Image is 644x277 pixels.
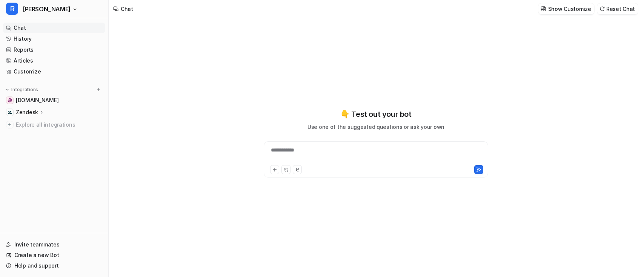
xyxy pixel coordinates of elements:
span: Explore all integrations [16,119,102,131]
p: Zendesk [16,109,38,116]
span: [DOMAIN_NAME] [16,96,58,104]
span: R [6,3,18,15]
a: Reports [3,44,105,55]
button: Integrations [3,86,40,93]
img: reset [599,6,605,12]
img: customize [541,6,546,12]
div: Chat [121,5,133,13]
a: Chat [3,23,105,33]
a: Invite teammates [3,239,105,250]
a: History [3,34,105,44]
p: Show Customize [548,5,591,13]
img: Zendesk [8,110,12,115]
button: Reset Chat [597,3,638,14]
p: Integrations [11,87,38,93]
img: menu_add.svg [96,87,101,92]
span: [PERSON_NAME] [23,4,71,14]
img: expand menu [5,87,10,92]
p: 👇 Test out your bot [340,109,411,120]
a: swyfthome.com[DOMAIN_NAME] [3,95,105,106]
a: Create a new Bot [3,250,105,260]
p: Use one of the suggested questions or ask your own [307,123,444,131]
a: Explore all integrations [3,119,105,130]
a: Help and support [3,260,105,271]
img: swyfthome.com [8,98,12,103]
img: explore all integrations [6,121,14,129]
a: Customize [3,66,105,77]
a: Articles [3,55,105,66]
button: Show Customize [538,3,594,14]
